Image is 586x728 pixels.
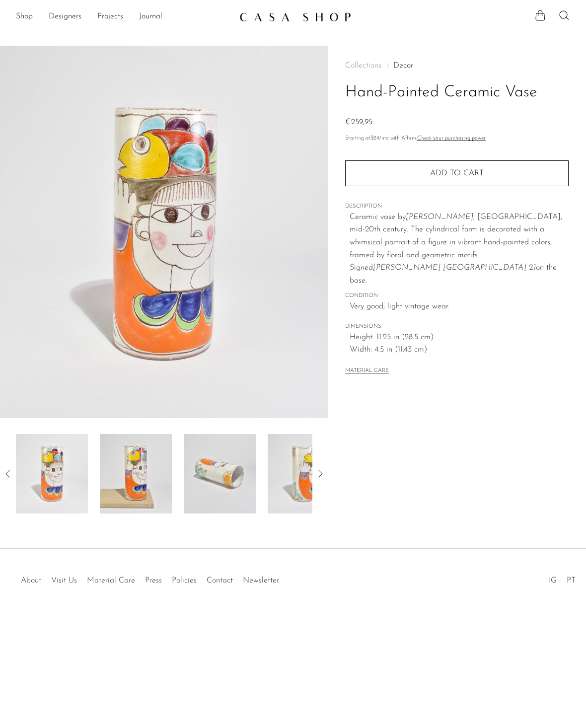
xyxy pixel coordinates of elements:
[16,8,231,25] nav: Desktop navigation
[16,8,231,25] ul: NEW HEADER MENU
[145,577,162,584] a: Press
[345,62,381,70] span: Collections
[345,291,569,300] span: CONDITION
[430,169,484,177] span: Add to cart
[345,134,569,143] p: Starting at /mo with Affirm.
[345,202,569,211] span: DESCRIPTION
[87,577,135,584] a: Material Care
[350,331,569,344] span: Height: 11.25 in (28.5 cm)
[51,577,77,584] a: Visit Us
[345,160,569,186] button: Add to cart
[16,569,284,587] ul: Quick links
[184,434,256,513] img: Hand-Painted Ceramic Vase
[100,434,172,513] img: Hand-Painted Ceramic Vase
[97,10,123,23] a: Projects
[567,577,576,584] a: PT
[393,62,413,70] a: Decor
[21,577,41,584] a: About
[370,136,379,141] span: $24
[350,344,569,357] span: Width: 4.5 in (11.43 cm)
[139,10,162,23] a: Journal
[373,264,536,272] em: [PERSON_NAME] [GEOGRAPHIC_DATA] 21
[350,211,569,288] p: Ceramic vase by , [GEOGRAPHIC_DATA], mid-20th century. The cylindrical form is decorated with a w...
[49,10,81,23] a: Designers
[350,300,569,313] span: Very good; light vintage wear.
[406,213,473,221] em: [PERSON_NAME]
[345,80,569,105] h1: Hand-Painted Ceramic Vase
[549,577,557,584] a: IG
[345,62,569,70] nav: Breadcrumbs
[345,322,569,331] span: DIMENSIONS
[268,434,340,513] img: Hand-Painted Ceramic Vase
[16,434,88,513] img: Hand-Painted Ceramic Vase
[16,10,33,23] a: Shop
[544,569,581,587] ul: Social Medias
[417,136,486,141] a: Check your purchasing power - Learn more about Affirm Financing (opens in modal)
[345,118,372,126] span: €259,95
[345,367,389,375] button: MATERIAL CARE
[172,577,197,584] a: Policies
